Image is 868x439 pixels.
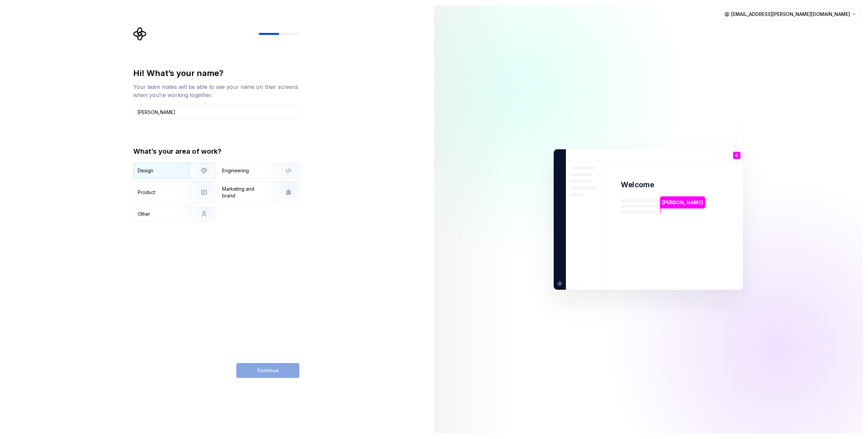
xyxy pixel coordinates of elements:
svg: Supernova Logo [133,27,147,41]
div: Design [138,167,153,174]
div: Other [138,211,150,217]
div: What’s your area of work? [133,147,299,156]
button: [EMAIL_ADDRESS][PERSON_NAME][DOMAIN_NAME] [721,8,860,20]
div: Engineering [222,167,249,174]
p: S [735,154,738,157]
div: Marketing and brand [222,186,268,199]
span: [EMAIL_ADDRESS][PERSON_NAME][DOMAIN_NAME] [731,11,850,18]
p: [PERSON_NAME] [662,199,703,206]
div: Product [138,189,155,196]
input: Han Solo [133,104,299,119]
div: Hi! What’s your name? [133,68,299,79]
div: Your team mates will be able to see your name on their screens when you’re working together. [133,83,299,99]
p: Welcome [621,180,654,190]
